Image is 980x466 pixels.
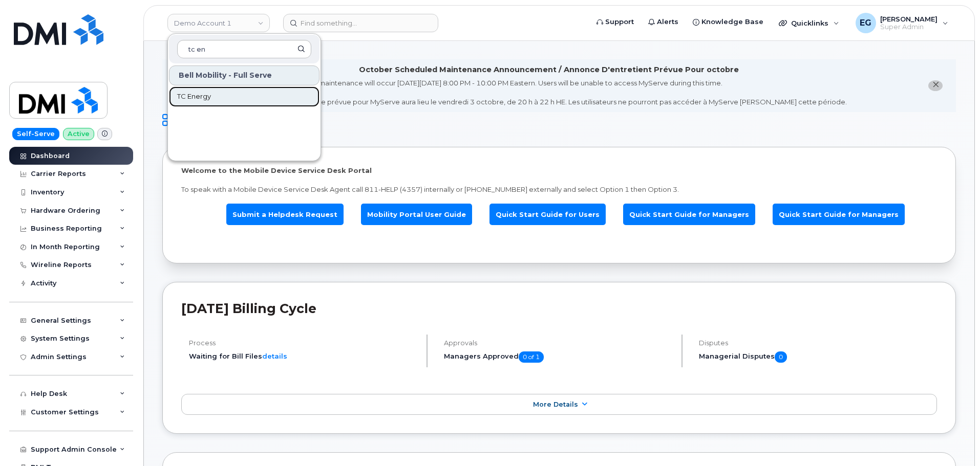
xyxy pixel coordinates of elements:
[361,204,472,226] a: Mobility Portal User Guide
[519,351,544,363] span: 0 of 1
[189,339,418,347] h4: Process
[699,339,937,347] h4: Disputes
[189,351,418,361] li: Waiting for Bill Files
[181,185,937,194] p: To speak with a Mobile Device Service Desk Agent call 811-HELP (4357) internally or [PHONE_NUMBER...
[773,204,905,226] a: Quick Start Guide for Managers
[699,351,937,363] h5: Managerial Disputes
[928,80,943,91] button: close notification
[775,351,787,363] span: 0
[623,204,755,226] a: Quick Start Guide for Managers
[169,86,319,107] a: TC Energy
[177,92,211,102] span: TC Energy
[181,301,937,316] h2: [DATE] Billing Cycle
[169,65,319,85] div: Bell Mobility - Full Serve
[444,351,673,363] h5: Managers Approved
[489,204,606,226] a: Quick Start Guide for Users
[226,204,344,226] a: Submit a Helpdesk Request
[250,78,847,107] div: MyServe scheduled maintenance will occur [DATE][DATE] 8:00 PM - 10:00 PM Eastern. Users will be u...
[444,339,673,347] h4: Approvals
[359,64,739,75] div: October Scheduled Maintenance Announcement / Annonce D'entretient Prévue Pour octobre
[262,352,287,360] a: details
[177,40,311,58] input: Search
[181,166,937,175] p: Welcome to the Mobile Device Service Desk Portal
[533,401,578,408] span: More Details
